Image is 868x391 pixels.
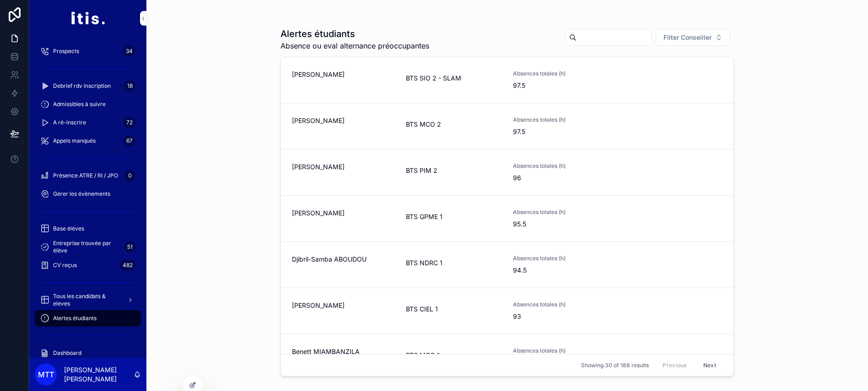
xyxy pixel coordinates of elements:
span: Djibril-Samba ABOUDOU [292,255,391,264]
a: Base élèves [35,220,141,237]
div: 18 [124,80,135,91]
span: [PERSON_NAME] [292,70,391,79]
a: Dashboard [35,345,141,361]
span: BTS SIO 2 - SLAM [406,74,461,83]
span: Benett MIAMBANZILA [292,347,391,356]
a: Appels manqués67 [35,133,141,149]
div: 34 [123,46,135,57]
button: Select Button [656,29,730,46]
div: 51 [124,241,135,252]
span: Filter Conseiller [663,33,712,42]
span: Présence ATRE / RI / JPO [53,172,118,179]
span: Base élèves [53,225,84,232]
span: 93 [513,312,612,321]
span: Absences totales (h) [513,347,612,354]
a: [PERSON_NAME]BTS MCO 2Absences totales (h)97.5 [281,103,733,150]
span: Absences totales (h) [513,209,612,216]
a: [PERSON_NAME]BTS CIEL 1Absences totales (h)93 [281,288,733,334]
span: Debrief rdv inscription [53,82,111,90]
span: Absences totales (h) [513,70,612,77]
div: 67 [124,135,135,146]
span: 96 [513,173,612,182]
span: Dashboard [53,349,81,357]
span: 95.5 [513,220,612,229]
span: BTS MCO 2 [406,120,441,129]
span: [PERSON_NAME] [292,116,391,125]
span: Appels manqués [53,137,96,145]
span: [PERSON_NAME] [292,301,391,310]
div: scrollable content [29,37,146,358]
span: BTS NDRC 1 [406,258,442,268]
span: Admissibles à suivre [53,101,106,108]
span: Absences totales (h) [513,301,612,308]
span: 97.5 [513,127,612,136]
a: Debrief rdv inscription18 [35,78,141,94]
span: Gérer les évènements [53,190,110,198]
span: A ré-inscrire [53,119,86,126]
span: Alertes étudiants [53,315,97,322]
a: Gérer les évènements [35,186,141,202]
a: Prospects34 [35,43,141,59]
span: Showing 30 of 188 results [581,362,649,369]
div: 0 [124,170,135,181]
span: Absence ou eval alternance préoccupantes [280,40,429,51]
span: [PERSON_NAME] [292,209,391,218]
span: Prospects [53,48,79,55]
span: Absences totales (h) [513,162,612,170]
span: Tous les candidats & eleves [53,293,120,307]
span: 94.5 [513,266,612,275]
button: Next [697,358,722,372]
a: Admissibles à suivre [35,96,141,112]
span: 97.5 [513,81,612,90]
span: Absences totales (h) [513,116,612,123]
span: BTS PIM 2 [406,166,437,175]
a: [PERSON_NAME]BTS SIO 2 - SLAMAbsences totales (h)97.5 [281,57,733,103]
a: A ré-inscrire72 [35,114,141,131]
img: App logo [70,11,105,26]
a: [PERSON_NAME]BTS GPME 1Absences totales (h)95.5 [281,196,733,242]
span: BTS GPME 1 [406,212,442,221]
a: Tous les candidats & eleves [35,292,141,308]
p: [PERSON_NAME] [PERSON_NAME] [64,365,134,384]
span: BTS CIEL 1 [406,305,438,314]
a: Alertes étudiants [35,310,141,327]
h1: Alertes étudiants [280,27,429,40]
div: 72 [124,117,135,128]
span: Entreprise trouvée par élève [53,240,121,254]
span: MTT [38,369,54,380]
span: Absences totales (h) [513,255,612,262]
a: Djibril-Samba ABOUDOUBTS NDRC 1Absences totales (h)94.5 [281,242,733,288]
span: [PERSON_NAME] [292,162,391,171]
a: Benett MIAMBANZILABTS MCO 1Absences totales (h)91.5 [281,334,733,380]
a: CV reçus482 [35,257,141,273]
span: CV reçus [53,262,77,269]
a: [PERSON_NAME]BTS PIM 2Absences totales (h)96 [281,150,733,196]
a: Entreprise trouvée par élève51 [35,239,141,255]
span: BTS MCO 1 [406,351,440,360]
div: 482 [120,260,135,271]
a: Présence ATRE / RI / JPO0 [35,167,141,184]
